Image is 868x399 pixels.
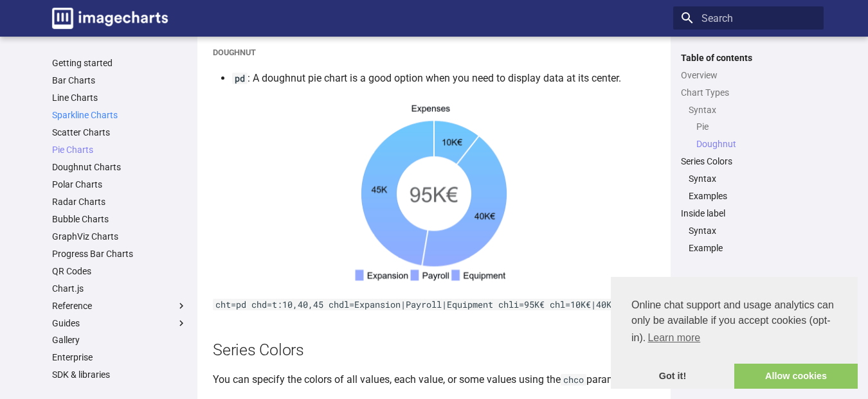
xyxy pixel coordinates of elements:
[734,364,858,389] a: allow cookies
[52,57,187,69] a: Getting started
[213,96,655,286] img: chart
[52,144,187,155] a: Pie Charts
[673,52,824,64] label: Table of contents
[52,231,187,242] a: GraphViz Charts
[611,364,734,389] a: dismiss cookie message
[646,328,702,348] a: learn more about cookies
[232,73,248,84] code: pd
[631,297,837,348] span: Online chat support and usage analytics can only be available if you accept cookies (opt-in).
[689,173,816,184] a: Syntax
[52,161,187,173] a: Doughnut Charts
[213,46,655,59] h5: Doughnut
[561,374,586,386] code: chco
[52,75,187,86] a: Bar Charts
[52,109,187,121] a: Sparkline Charts
[611,277,858,389] div: cookieconsent
[52,92,187,103] a: Line Charts
[52,179,187,190] a: Polar Charts
[52,196,187,208] a: Radar Charts
[232,70,655,87] li: : A doughnut pie chart is a good option when you need to display data at its center.
[52,300,187,312] label: Reference
[52,213,187,225] a: Bubble Charts
[681,173,816,202] nav: Series Colors
[689,225,816,236] a: Syntax
[52,317,187,329] label: Guides
[52,248,187,260] a: Progress Bar Charts
[213,371,655,388] p: You can specify the colors of all values, each value, or some values using the parameter.
[681,208,816,219] a: Inside label
[213,339,655,361] h2: Series Colors
[52,8,168,29] img: logo
[47,3,173,34] a: Image-Charts documentation
[681,69,816,81] a: Overview
[689,104,816,116] a: Syntax
[52,351,187,363] a: Enterprise
[681,87,816,98] a: Chart Types
[213,299,645,310] code: cht=pd chd=t:10,40,45 chdl=Expansion|Payroll|Equipment chli=95K€ chl=10K€|40K€|45K€
[52,334,187,346] a: Gallery
[673,6,824,30] input: Search
[52,369,187,380] a: SDK & libraries
[673,52,824,254] nav: Table of contents
[681,104,816,150] nav: Chart Types
[689,121,816,150] nav: Syntax
[696,121,816,132] a: Pie
[52,283,187,294] a: Chart.js
[681,155,816,167] a: Series Colors
[681,225,816,254] nav: Inside label
[52,127,187,138] a: Scatter Charts
[689,242,816,254] a: Example
[689,190,816,202] a: Examples
[52,265,187,277] a: QR Codes
[696,138,816,150] a: Doughnut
